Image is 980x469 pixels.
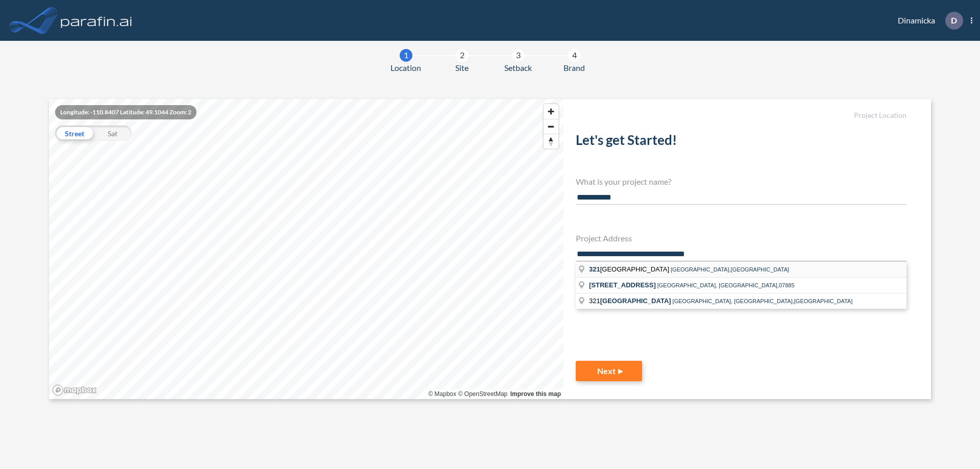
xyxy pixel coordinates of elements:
[568,49,581,62] div: 4
[93,126,132,141] div: Sat
[951,16,957,25] p: D
[458,390,507,398] a: OpenStreetMap
[544,119,558,134] button: Zoom out
[510,390,561,398] a: Improve this map
[589,281,656,289] span: [STREET_ADDRESS]
[428,390,456,398] a: Mapbox
[512,49,525,62] div: 3
[883,12,972,30] div: Dinamicka
[589,265,600,273] span: 321
[455,62,469,74] span: Site
[52,384,97,396] a: Mapbox homepage
[544,134,558,149] button: Reset bearing to north
[576,233,906,243] h4: Project Address
[576,177,906,186] h4: What is your project name?
[390,62,421,74] span: Location
[576,132,906,152] h2: Let's get Started!
[673,298,853,304] span: [GEOGRAPHIC_DATA], [GEOGRAPHIC_DATA],[GEOGRAPHIC_DATA]
[544,104,558,119] button: Zoom in
[55,105,197,119] div: Longitude: -110.8407 Latitude: 49.1044 Zoom: 2
[504,62,532,74] span: Setback
[544,134,558,149] span: Reset bearing to north
[671,266,789,273] span: [GEOGRAPHIC_DATA],[GEOGRAPHIC_DATA]
[49,99,563,399] canvas: Map
[400,49,412,62] div: 1
[576,361,642,381] button: Next
[563,62,585,74] span: Brand
[589,297,673,305] span: 321
[589,265,671,273] span: [GEOGRAPHIC_DATA]
[55,126,93,141] div: Street
[657,282,795,288] span: [GEOGRAPHIC_DATA], [GEOGRAPHIC_DATA],07885
[59,10,134,31] img: logo
[576,111,906,120] h5: Project Location
[600,297,671,305] span: [GEOGRAPHIC_DATA]
[456,49,469,62] div: 2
